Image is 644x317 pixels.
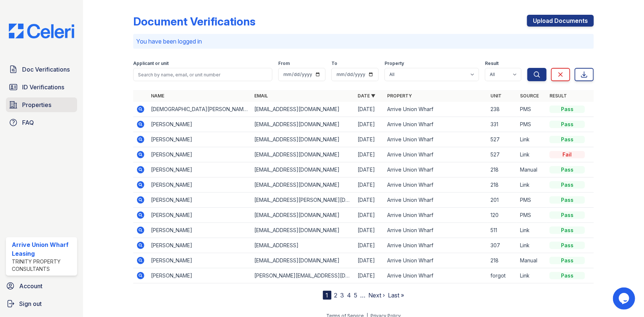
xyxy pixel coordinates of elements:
td: [PERSON_NAME] [148,268,251,283]
td: [EMAIL_ADDRESS][DOMAIN_NAME] [251,147,355,162]
label: Result [485,61,499,66]
td: [DATE] [355,117,384,132]
label: Applicant or unit [133,61,169,66]
td: Arrive Union Wharf [384,253,488,268]
div: Pass [550,211,585,219]
td: [EMAIL_ADDRESS][DOMAIN_NAME] [251,132,355,147]
td: [DATE] [355,132,384,147]
td: [DATE] [355,268,384,283]
div: Pass [550,121,585,128]
td: Arrive Union Wharf [384,223,488,238]
div: Pass [550,166,585,173]
label: From [278,61,290,66]
a: Sign out [3,296,80,311]
a: Name [151,93,164,99]
td: [DATE] [355,208,384,223]
a: Unit [490,93,502,99]
td: [PERSON_NAME] [148,193,251,208]
td: [DATE] [355,162,384,178]
td: 307 [488,238,517,253]
td: [DATE] [355,178,384,193]
td: [PERSON_NAME][EMAIL_ADDRESS][DOMAIN_NAME] [251,268,355,283]
td: [EMAIL_ADDRESS][DOMAIN_NAME] [251,223,355,238]
a: 3 [341,292,344,299]
td: [EMAIL_ADDRESS][DOMAIN_NAME] [251,102,355,117]
td: PMS [517,208,547,223]
td: [EMAIL_ADDRESS][DOMAIN_NAME] [251,253,355,268]
td: 120 [488,208,517,223]
a: Date ▼ [358,93,375,99]
td: [DATE] [355,193,384,208]
td: [DATE] [355,102,384,117]
a: Next › [369,292,385,299]
iframe: chat widget [613,287,637,310]
div: Pass [550,136,585,143]
td: Arrive Union Wharf [384,238,488,253]
div: Fail [550,151,585,158]
td: [DATE] [355,238,384,253]
a: Property [387,93,412,99]
td: Arrive Union Wharf [384,147,488,162]
td: 201 [488,193,517,208]
td: 527 [488,147,517,162]
td: Arrive Union Wharf [384,268,488,283]
div: Pass [550,106,585,113]
td: [DATE] [355,147,384,162]
td: 238 [488,102,517,117]
td: 527 [488,132,517,147]
div: Pass [550,181,585,189]
a: Account [3,279,80,293]
td: Link [517,238,547,253]
td: Link [517,268,547,283]
span: Sign out [19,299,42,308]
td: PMS [517,102,547,117]
td: Arrive Union Wharf [384,132,488,147]
td: [EMAIL_ADDRESS][DOMAIN_NAME] [251,208,355,223]
td: Arrive Union Wharf [384,193,488,208]
a: ID Verifications [6,80,77,94]
td: [DATE] [355,223,384,238]
div: Arrive Union Wharf Leasing [12,240,74,258]
td: [EMAIL_ADDRESS][DOMAIN_NAME] [251,117,355,132]
td: Manual [517,162,547,178]
td: [PERSON_NAME] [148,178,251,193]
td: [EMAIL_ADDRESS][PERSON_NAME][DOMAIN_NAME] [251,193,355,208]
a: FAQ [6,115,77,130]
a: Properties [6,97,77,112]
td: Manual [517,253,547,268]
span: … [361,291,366,300]
td: Link [517,147,547,162]
td: [PERSON_NAME] [148,162,251,178]
span: Account [19,282,42,290]
div: Pass [550,227,585,234]
td: [PERSON_NAME] [148,147,251,162]
td: [PERSON_NAME] [148,238,251,253]
div: Pass [550,257,585,264]
td: [PERSON_NAME] [148,132,251,147]
span: ID Verifications [22,83,64,92]
td: forgot [488,268,517,283]
td: 331 [488,117,517,132]
div: Pass [550,242,585,249]
div: Trinity Property Consultants [12,258,74,273]
p: You have been logged in [136,37,591,46]
td: [DEMOGRAPHIC_DATA][PERSON_NAME] [148,102,251,117]
span: Doc Verifications [22,65,70,74]
td: [PERSON_NAME] [148,208,251,223]
td: [PERSON_NAME] [148,223,251,238]
td: PMS [517,193,547,208]
img: CE_Logo_Blue-a8612792a0a2168367f1c8372b55b34899dd931a85d93a1a3d3e32e68fde9ad4.png [3,24,80,38]
label: To [331,61,337,66]
td: [DATE] [355,253,384,268]
a: Result [550,93,567,99]
td: 511 [488,223,517,238]
td: Link [517,132,547,147]
td: Arrive Union Wharf [384,102,488,117]
td: Link [517,223,547,238]
td: Arrive Union Wharf [384,178,488,193]
td: Link [517,178,547,193]
td: Arrive Union Wharf [384,208,488,223]
a: Email [254,93,268,99]
td: [PERSON_NAME] [148,253,251,268]
td: 218 [488,162,517,178]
